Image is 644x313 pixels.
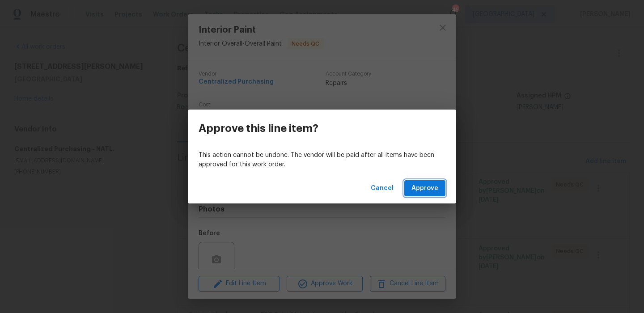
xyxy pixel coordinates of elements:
[411,183,438,194] span: Approve
[199,122,318,135] h3: Approve this line item?
[371,183,394,194] span: Cancel
[404,180,445,197] button: Approve
[367,180,397,197] button: Cancel
[199,151,445,169] p: This action cannot be undone. The vendor will be paid after all items have been approved for this...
